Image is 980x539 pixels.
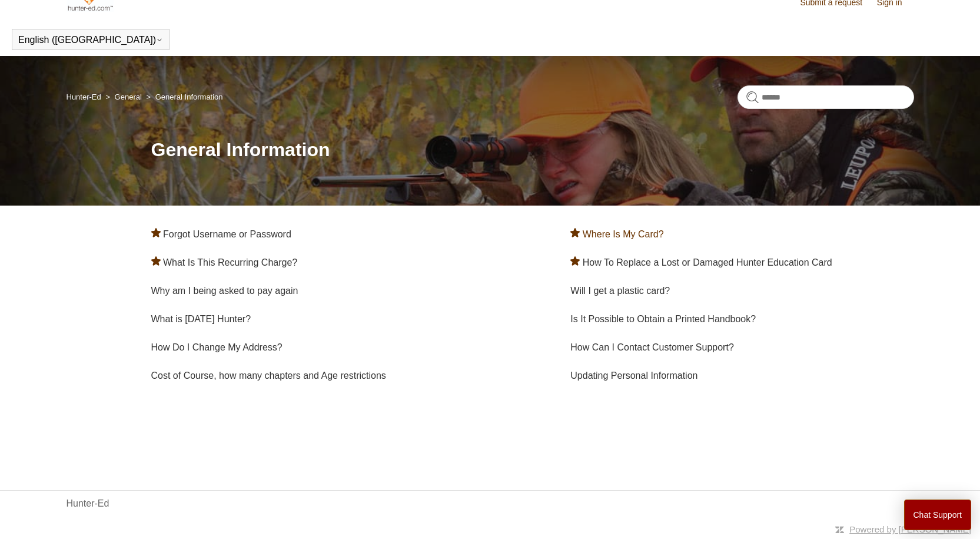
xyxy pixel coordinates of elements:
a: Hunter-Ed [67,92,101,101]
a: General [115,92,142,101]
svg: Promoted article [570,256,580,266]
a: Powered by [PERSON_NAME] [849,524,971,534]
a: How Can I Contact Customer Support? [570,342,733,352]
svg: Promoted article [151,228,161,237]
a: Cost of Course, how many chapters and Age restrictions [151,371,386,381]
a: How Do I Change My Address? [151,342,283,352]
svg: Promoted article [570,228,580,237]
a: Hunter-Ed [67,497,109,511]
button: English ([GEOGRAPHIC_DATA]) [18,35,163,45]
a: What Is This Recurring Charge? [163,257,297,267]
a: What is [DATE] Hunter? [151,314,251,324]
a: Forgot Username or Password [163,229,291,239]
input: Search [738,85,914,109]
a: Why am I being asked to pay again [151,286,298,296]
a: Is It Possible to Obtain a Printed Handbook? [570,314,756,324]
a: General Information [155,92,223,101]
li: General [103,92,144,101]
a: Will I get a plastic card? [570,286,670,296]
svg: Promoted article [151,256,161,266]
button: Chat Support [904,500,972,530]
h1: General Information [151,135,914,164]
a: Updating Personal Information [570,371,697,381]
li: General Information [144,92,222,101]
a: Where Is My Card? [583,229,664,239]
a: How To Replace a Lost or Damaged Hunter Education Card [583,257,832,267]
li: Hunter-Ed [67,92,104,101]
